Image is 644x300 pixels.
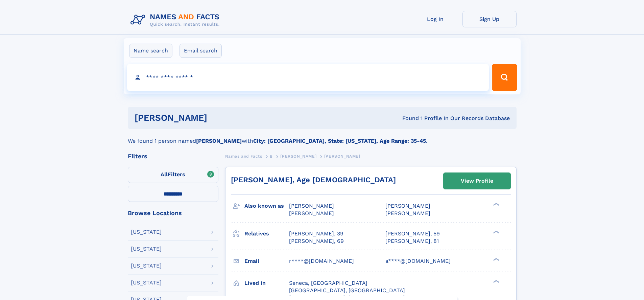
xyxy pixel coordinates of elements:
[408,11,462,27] a: Log In
[385,237,439,245] a: [PERSON_NAME], 81
[128,129,517,145] div: We found 1 person named with .
[128,167,218,183] label: Filters
[280,152,316,160] a: [PERSON_NAME]
[128,153,218,159] div: Filters
[289,287,405,294] span: [GEOGRAPHIC_DATA], [GEOGRAPHIC_DATA]
[128,11,225,29] img: Logo Names and Facts
[196,138,242,144] b: [PERSON_NAME]
[131,229,162,235] div: [US_STATE]
[492,230,500,234] div: ❯
[289,280,367,286] span: Seneca, [GEOGRAPHIC_DATA]
[324,154,360,159] span: [PERSON_NAME]
[305,115,510,122] div: Found 1 Profile In Our Records Database
[180,44,222,58] label: Email search
[131,263,162,269] div: [US_STATE]
[385,230,440,237] a: [PERSON_NAME], 59
[244,255,289,267] h3: Email
[270,152,273,160] a: B
[225,152,262,160] a: Names and Facts
[131,246,162,252] div: [US_STATE]
[289,237,344,245] a: [PERSON_NAME], 69
[244,277,289,289] h3: Lived in
[492,257,500,261] div: ❯
[289,210,334,216] span: [PERSON_NAME]
[385,203,430,209] span: [PERSON_NAME]
[492,279,500,283] div: ❯
[128,210,218,216] div: Browse Locations
[129,44,172,58] label: Name search
[135,114,305,122] h1: [PERSON_NAME]
[385,210,430,216] span: [PERSON_NAME]
[280,154,316,159] span: [PERSON_NAME]
[270,154,273,159] span: B
[492,64,517,91] button: Search Button
[462,11,517,27] a: Sign Up
[131,280,162,285] div: [US_STATE]
[461,173,493,189] div: View Profile
[244,228,289,239] h3: Relatives
[444,173,510,189] a: View Profile
[492,202,500,207] div: ❯
[289,230,343,237] a: [PERSON_NAME], 39
[231,176,396,184] a: [PERSON_NAME], Age [DEMOGRAPHIC_DATA]
[253,138,426,144] b: City: [GEOGRAPHIC_DATA], State: [US_STATE], Age Range: 35-45
[289,203,334,209] span: [PERSON_NAME]
[244,200,289,212] h3: Also known as
[127,64,489,91] input: search input
[161,171,168,178] span: All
